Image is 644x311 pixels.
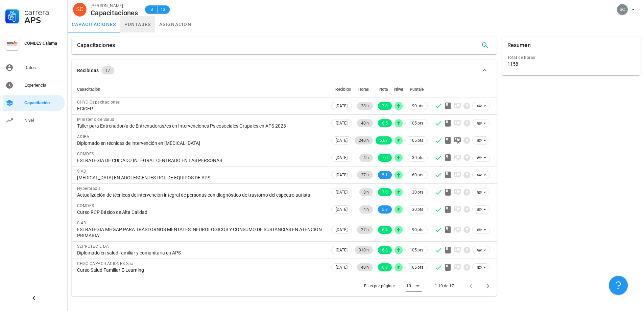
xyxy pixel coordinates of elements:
div: Curso RCP Básico de Alta Calidad [77,209,325,215]
div: Capacitaciones [77,37,115,54]
span: SIAD [77,169,87,174]
span: 6.3 [382,263,388,271]
span: 90 pts [412,103,423,109]
a: puntajes [120,16,155,32]
span: [DATE] [336,226,348,234]
div: Actualización de técnicas de intervención integral de personas con diagnóstico de trastorno del e... [77,192,325,198]
span: 6.67 [380,136,388,145]
span: 240 h [359,136,369,145]
div: ESTRATEGIA DE CUIDADO INTEGRAL CENTRADO EN LAS PERSONAS [77,157,325,163]
th: Nota [374,81,393,97]
div: Curso Salud Familiar E-Learning [77,267,325,273]
div: Filas por página: [364,276,422,296]
th: Horas [353,81,374,97]
span: 13 [160,6,166,13]
th: Nivel [393,81,404,97]
span: [DATE] [336,137,348,144]
div: [PERSON_NAME] [91,2,138,9]
span: 105 pts [410,247,423,253]
span: [DATE] [336,264,348,271]
div: Capacitaciones [91,9,138,17]
div: COMDES Calama [24,41,62,46]
span: 17 [105,66,110,74]
span: 6.8 [382,246,388,254]
span: COMDES [77,203,94,208]
button: Recibidas 17 [72,60,497,81]
div: Taller para Entrenador/a de Entrenadoras/es en Intervenciones Psicosociales Grupales en APS 2023 [77,123,325,129]
div: Datos [24,65,62,70]
div: ECICEP [77,106,325,112]
span: 7.0 [382,188,388,196]
th: Puntaje [404,81,429,97]
span: COMDES [77,152,94,156]
span: 105 pts [410,137,423,144]
span: [DATE] [336,206,348,213]
span: 8 h [363,188,369,196]
a: Nivel [3,112,65,129]
span: 310 h [359,246,369,254]
span: 30 pts [412,154,423,161]
span: 4 h [363,205,369,214]
a: capacitaciones [68,16,120,32]
span: 40 h [361,119,369,127]
span: 7.0 [382,102,388,110]
span: [DATE] [336,102,348,110]
div: avatar [617,4,628,15]
span: CHYC Capacitaciones [77,100,120,105]
div: Nivel [24,118,62,123]
div: Diplomado en salud familiar y comunitaria en APS [77,250,325,256]
span: 60 pts [412,172,423,178]
span: 105 pts [410,120,423,127]
span: [DATE] [336,154,348,161]
span: Puntaje [410,87,424,92]
span: 7.0 [382,154,388,162]
span: 6.4 [382,226,388,234]
th: Recibido [330,81,353,97]
a: Experiencia [3,77,65,93]
span: Nota [379,87,388,92]
div: APS [24,16,62,24]
span: 30 pts [412,206,423,213]
th: Capacitación [72,81,330,97]
span: 105 pts [410,264,423,271]
span: SIAD [77,221,87,225]
span: ADIPA [77,134,89,139]
div: Diplomado en técnicas de intervención en [MEDICAL_DATA] [77,140,325,146]
span: [DATE] [336,119,348,127]
div: 1158 [507,61,518,67]
span: Recibido [335,87,351,92]
span: B [149,6,154,13]
span: 5.1 [382,171,388,179]
span: CH&C CAPACITACIONES Spa [77,261,134,266]
button: Página siguiente [482,280,494,292]
span: 6.5 [382,119,388,127]
span: 4 h [363,154,369,162]
div: 10 [406,283,411,289]
span: 30 pts [412,189,423,196]
span: SC [76,3,84,16]
div: Total de horas [507,54,635,61]
span: Capacitación [77,87,100,92]
a: Capacitación [3,95,65,111]
span: 5.3 [382,205,388,214]
span: SEPROTEC LTDA [77,244,109,249]
span: [DATE] [336,246,348,254]
div: 10Filas por página: [406,281,422,291]
span: 28 h [361,102,369,110]
span: [DATE] [336,188,348,196]
span: 40 h [361,263,369,271]
span: [DATE] [336,171,348,179]
span: 27 h [361,171,369,179]
a: asignación [155,16,196,32]
div: Recibidas [77,67,99,74]
span: 27 h [361,226,369,234]
div: 1-10 de 17 [435,283,454,289]
span: Horas [358,87,369,92]
a: Datos [3,60,65,76]
div: [MEDICAL_DATA] EN ADOLESCENTES-ROL DE EQUIPOS DE APS [77,175,325,181]
div: Resumen [507,37,531,54]
div: Capacitación [24,100,62,106]
div: avatar [73,3,87,16]
span: 90 pts [412,226,423,233]
div: Experiencia [24,83,62,88]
